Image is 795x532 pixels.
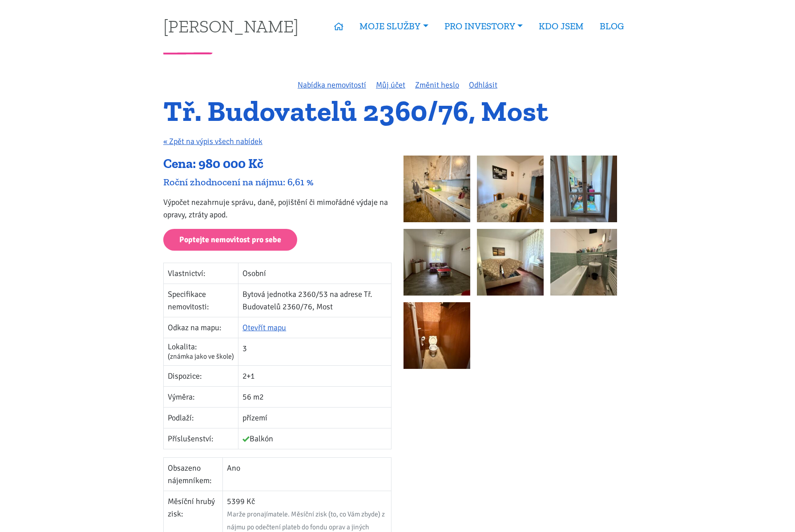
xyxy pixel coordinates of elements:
td: 56 m2 [238,386,391,407]
a: KDO JSEM [531,16,592,36]
a: « Zpět na výpis všech nabídek [163,136,262,146]
a: Poptejte nemovitost pro sebe [163,229,297,251]
div: Roční zhodnocení na nájmu: 6,61 % [163,176,391,188]
td: Odkaz na mapu: [164,317,238,338]
td: Ano [222,457,391,491]
td: Osobní [238,263,391,284]
a: Nabídka nemovitostí [298,80,366,90]
td: Vlastnictví: [164,263,238,284]
td: Dispozice: [164,365,238,386]
a: [PERSON_NAME] [163,17,299,35]
div: Cena: 980 000 Kč [163,156,391,172]
td: Lokalita: [164,338,238,365]
span: (známka jako ve škole) [168,352,234,361]
a: PRO INVESTORY [436,16,531,36]
a: Odhlásit [469,80,497,90]
a: Změnit heslo [415,80,459,90]
td: 3 [238,338,391,365]
a: Otevřít mapu [242,323,286,332]
td: Bytová jednotka 2360/53 na adrese Tř. Budovatelů 2360/76, Most [238,284,391,317]
td: Podlaží: [164,407,238,428]
td: Výměra: [164,386,238,407]
td: Balkón [238,428,391,449]
td: přízemí [238,407,391,428]
td: Obsazeno nájemníkem: [164,457,223,491]
td: Příslušenství: [164,428,238,449]
td: Specifikace nemovitosti: [164,284,238,317]
a: BLOG [592,16,632,36]
a: MOJE SLUŽBY [351,16,436,36]
td: 2+1 [238,365,391,386]
p: Výpočet nezahrnuje správu, daně, pojištění či mimořádné výdaje na opravy, ztráty apod. [163,196,391,221]
a: Můj účet [376,80,405,90]
h1: Tř. Budovatelů 2360/76, Most [163,99,632,124]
